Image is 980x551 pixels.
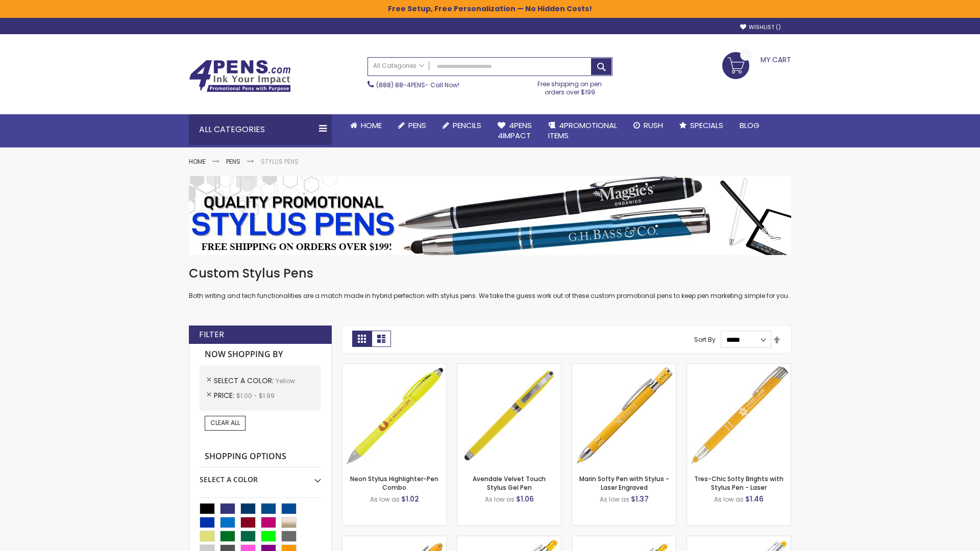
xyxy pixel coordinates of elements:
[457,364,561,467] img: Avendale Velvet Touch Stylus Gel Pen-Yellow
[687,363,791,372] a: Tres-Chic Softy Brights with Stylus Pen - Laser-Yellow
[548,120,617,141] span: 4PROMOTIONAL ITEMS
[236,391,275,400] span: $1.00 - $1.99
[189,265,791,300] div: Both writing and tech functionalities are a match made in hybrid perfection with stylus pens. We ...
[376,81,459,89] span: - Call Now!
[189,157,206,166] a: Home
[205,416,246,430] a: Clear All
[276,377,295,385] span: Yellow
[690,120,723,131] span: Specials
[489,114,540,147] a: 4Pens4impact
[745,494,764,504] span: $1.46
[189,60,291,92] img: 4Pens Custom Pens and Promotional Products
[361,120,382,131] span: Home
[453,120,481,131] span: Pencils
[631,494,649,504] span: $1.37
[434,114,489,137] a: Pencils
[457,363,561,372] a: Avendale Velvet Touch Stylus Gel Pen-Yellow
[342,536,446,544] a: Ellipse Softy Brights with Stylus Pen - Laser-Yellow
[401,494,419,504] span: $1.02
[373,62,424,70] span: All Categories
[200,446,321,468] strong: Shopping Options
[226,157,240,166] a: Pens
[740,120,759,131] span: Blog
[261,157,299,166] strong: Stylus Pens
[342,363,446,372] a: Neon Stylus Highlighter-Pen Combo-Yellow
[342,114,390,137] a: Home
[370,495,400,504] span: As low as
[527,76,613,96] div: Free shipping on pen orders over $199
[408,120,426,131] span: Pens
[740,23,781,31] a: Wishlist
[625,114,671,137] a: Rush
[485,495,514,504] span: As low as
[687,536,791,544] a: Tres-Chic Softy with Stylus Top Pen - ColorJet-Yellow
[342,364,446,467] img: Neon Stylus Highlighter-Pen Combo-Yellow
[498,120,532,141] span: 4Pens 4impact
[189,265,791,282] h1: Custom Stylus Pens
[516,494,534,504] span: $1.06
[214,390,236,400] span: Price
[200,467,321,485] div: Select A Color
[572,363,676,372] a: Marin Softy Pen with Stylus - Laser Engraved-Yellow
[352,331,372,347] strong: Grid
[694,474,783,491] a: Tres-Chic Softy Brights with Stylus Pen - Laser
[457,536,561,544] a: Phoenix Softy Brights with Stylus Pen - Laser-Yellow
[189,176,791,255] img: Stylus Pens
[390,114,434,137] a: Pens
[540,114,625,147] a: 4PROMOTIONALITEMS
[368,58,429,74] a: All Categories
[189,114,332,145] div: All Categories
[731,114,768,137] a: Blog
[199,329,224,340] strong: Filter
[714,495,744,504] span: As low as
[210,418,240,427] span: Clear All
[579,474,669,491] a: Marin Softy Pen with Stylus - Laser Engraved
[644,120,663,131] span: Rush
[671,114,731,137] a: Specials
[694,335,716,344] label: Sort By
[350,474,438,491] a: Neon Stylus Highlighter-Pen Combo
[600,495,629,504] span: As low as
[214,375,276,386] span: Select A Color
[687,364,791,467] img: Tres-Chic Softy Brights with Stylus Pen - Laser-Yellow
[572,364,676,467] img: Marin Softy Pen with Stylus - Laser Engraved-Yellow
[200,344,321,365] strong: Now Shopping by
[473,474,546,491] a: Avendale Velvet Touch Stylus Gel Pen
[376,81,425,89] a: (888) 88-4PENS
[572,536,676,544] a: Phoenix Softy Brights Gel with Stylus Pen - Laser-Yellow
